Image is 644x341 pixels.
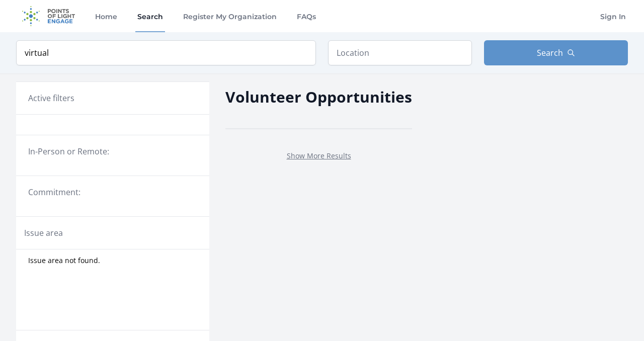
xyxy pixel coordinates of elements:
[28,92,74,104] h3: Active filters
[537,47,563,59] span: Search
[225,86,412,108] h2: Volunteer Opportunities
[28,255,100,266] span: Issue area not found.
[28,145,197,157] legend: In-Person or Remote:
[24,227,63,239] legend: Issue area
[484,40,628,65] button: Search
[16,40,316,65] input: Keyword
[287,151,351,160] a: Show More Results
[28,186,197,198] legend: Commitment:
[328,40,472,65] input: Location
